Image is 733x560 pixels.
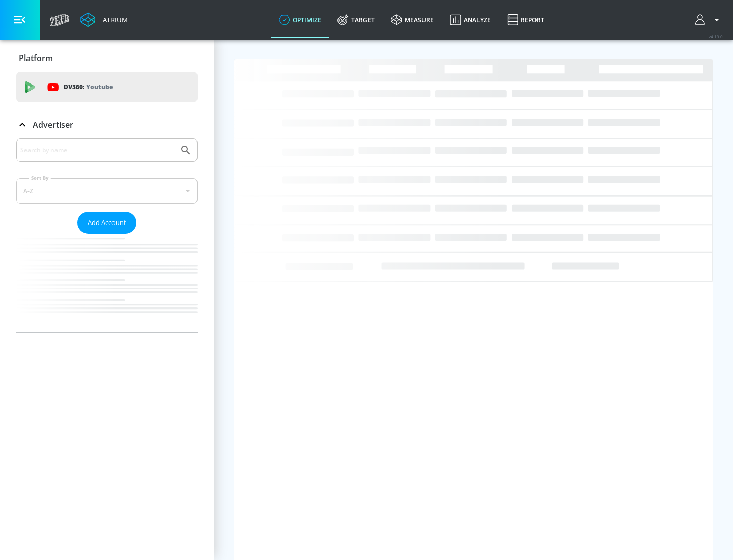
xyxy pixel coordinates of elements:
[77,212,136,234] button: Add Account
[19,52,53,64] p: Platform
[16,234,198,332] nav: list of Advertiser
[442,2,499,38] a: Analyze
[271,2,329,38] a: optimize
[709,34,723,39] span: v 4.19.0
[16,44,198,72] div: Platform
[20,144,175,157] input: Search by name
[29,175,51,181] label: Sort By
[383,2,442,38] a: measure
[33,119,73,130] p: Advertiser
[80,12,128,27] a: Atrium
[16,110,198,139] div: Advertiser
[16,178,198,204] div: A-Z
[16,138,198,332] div: Advertiser
[16,72,198,102] div: DV360: Youtube
[88,217,126,229] span: Add Account
[99,15,128,24] div: Atrium
[64,81,113,93] p: DV360:
[86,81,113,92] p: Youtube
[329,2,383,38] a: Target
[499,2,552,38] a: Report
